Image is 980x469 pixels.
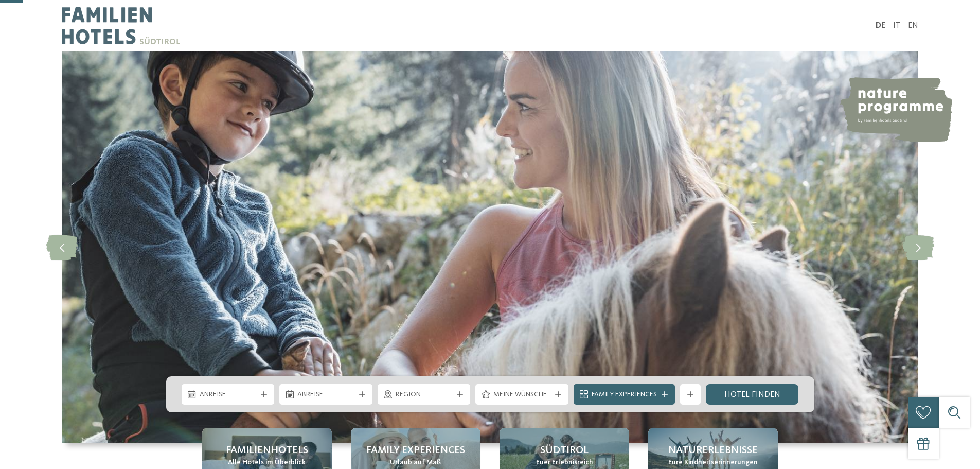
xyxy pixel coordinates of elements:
[200,390,257,400] span: Anreise
[706,384,799,405] a: Hotel finden
[396,390,453,400] span: Region
[536,458,593,468] span: Euer Erlebnisreich
[62,51,918,443] img: Familienhotels Südtirol: The happy family places
[668,443,758,458] span: Naturerlebnisse
[540,443,589,458] span: Südtirol
[893,22,900,30] a: IT
[228,458,306,468] span: Alle Hotels im Überblick
[592,390,657,400] span: Family Experiences
[366,443,465,458] span: Family Experiences
[493,390,550,400] span: Meine Wünsche
[226,443,308,458] span: Familienhotels
[297,390,354,400] span: Abreise
[908,22,918,30] a: EN
[390,458,441,468] span: Urlaub auf Maß
[876,22,885,30] a: DE
[839,77,952,142] img: nature programme by Familienhotels Südtirol
[668,458,758,468] span: Eure Kindheitserinnerungen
